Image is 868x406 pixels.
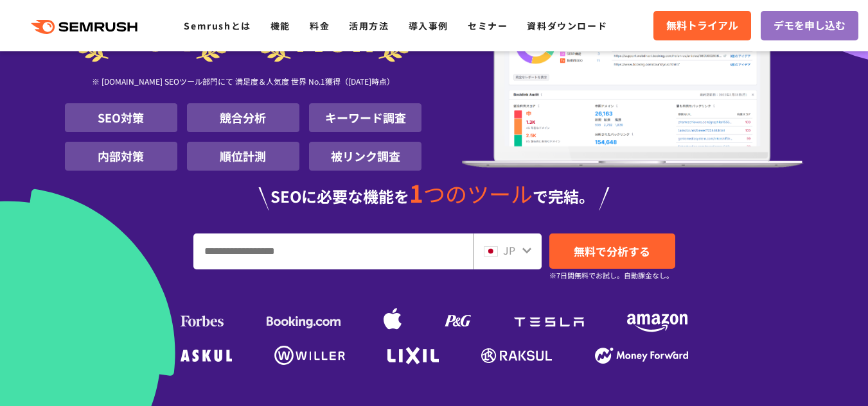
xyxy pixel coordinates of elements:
[65,181,804,210] div: SEOに必要な機能を
[549,269,673,282] small: ※7日間無料でお試し。自動課金なし。
[549,233,675,269] a: 無料で分析する
[309,142,421,171] li: 被リンク調査
[423,178,533,209] span: つのツール
[533,185,594,207] span: で完結。
[574,243,650,259] span: 無料で分析する
[310,19,330,32] a: 料金
[65,103,177,132] li: SEO対策
[774,17,846,34] span: デモを申し込む
[527,19,607,32] a: 資料ダウンロード
[309,103,421,132] li: キーワード調査
[65,142,177,171] li: 内部対策
[65,62,422,103] div: ※ [DOMAIN_NAME] SEOツール部門にて 満足度＆人気度 世界 No.1獲得（[DATE]時点）
[194,234,472,269] input: URL、キーワードを入力してください
[503,242,515,258] span: JP
[184,19,251,32] a: Semrushとは
[409,175,423,210] span: 1
[187,142,299,171] li: 順位計測
[349,19,389,32] a: 活用方法
[666,17,738,34] span: 無料トライアル
[761,11,858,40] a: デモを申し込む
[270,19,290,32] a: 機能
[468,19,508,32] a: セミナー
[409,19,448,32] a: 導入事例
[187,103,299,132] li: 競合分析
[653,11,751,40] a: 無料トライアル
